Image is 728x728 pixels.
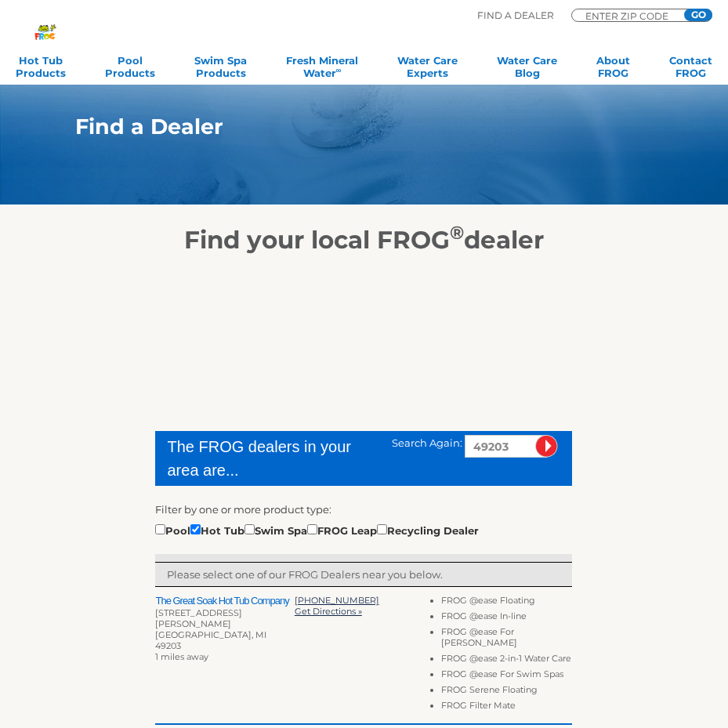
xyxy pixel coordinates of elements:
[295,606,362,617] a: Get Directions »
[155,629,294,651] div: [GEOGRAPHIC_DATA], MI 49203
[441,626,572,653] li: FROG @ease For [PERSON_NAME]
[392,436,462,449] span: Search Again:
[441,668,572,684] li: FROG @ease For Swim Spas
[336,66,342,74] sup: ∞
[441,595,572,610] li: FROG @ease Floating
[397,54,458,85] a: Water CareExperts
[441,700,572,715] li: FROG Filter Mate
[669,54,712,85] a: ContactFROG
[155,502,331,517] label: Filter by one or more product type:
[477,9,554,23] p: Find A Dealer
[684,9,712,21] input: GO
[535,435,558,458] input: Submit
[596,54,630,85] a: AboutFROG
[105,54,155,85] a: PoolProducts
[155,595,294,607] h2: The Great Soak Hot Tub Company
[52,225,677,255] h2: Find your local FROG dealer
[16,54,66,85] a: Hot TubProducts
[75,114,614,139] h1: Find a Dealer
[194,54,247,85] a: Swim SpaProducts
[497,54,557,85] a: Water CareBlog
[26,5,65,40] img: Frog Products Logo
[450,221,464,244] sup: ®
[441,610,572,626] li: FROG @ease In-line
[155,607,294,629] div: [STREET_ADDRESS][PERSON_NAME]
[155,651,208,662] span: 1 miles away
[167,567,560,582] p: Please select one of our FROG Dealers near you below.
[584,12,678,20] input: Zip Code Form
[441,653,572,668] li: FROG @ease 2-in-1 Water Care
[286,54,358,85] a: Fresh MineralWater∞
[155,521,479,538] div: Pool Hot Tub Swim Spa FROG Leap Recycling Dealer
[295,595,379,606] a: [PHONE_NUMBER]
[441,684,572,700] li: FROG Serene Floating
[167,435,369,482] div: The FROG dealers in your area are...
